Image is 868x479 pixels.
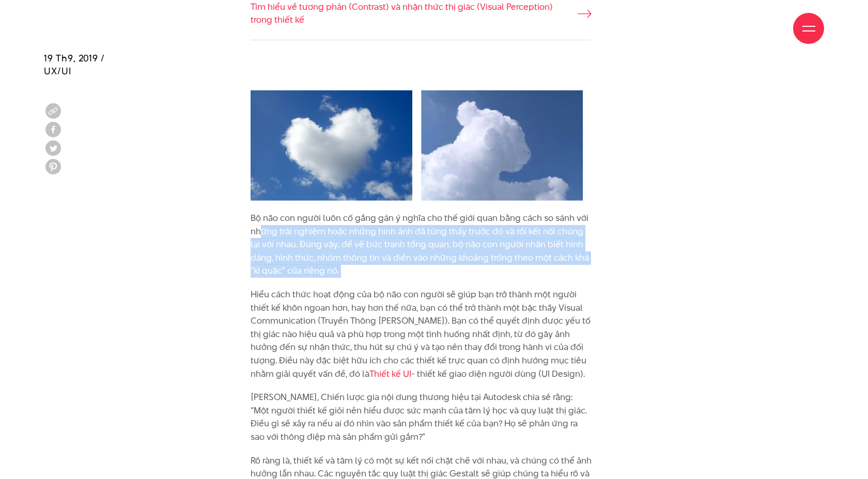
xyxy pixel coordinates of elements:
p: [PERSON_NAME], Chiến lược gia nội dung thương hiệu tại Autodesk chia sẻ rằng: “Một người thiết kế... [251,391,592,443]
p: Hiểu cách thức hoạt động của bộ não con người sẽ giúp bạn trở thành một người thiết kế khôn ngoan... [251,288,592,380]
span: 19 Th9, 2019 / UX/UI [44,52,105,77]
p: Bộ não con người luôn cố gắng gán ý nghĩa cho thế giới quan bằng cách so sánh với những trải nghi... [251,212,592,278]
img: 11 [251,79,592,212]
a: Thiết kế UI [369,368,411,380]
